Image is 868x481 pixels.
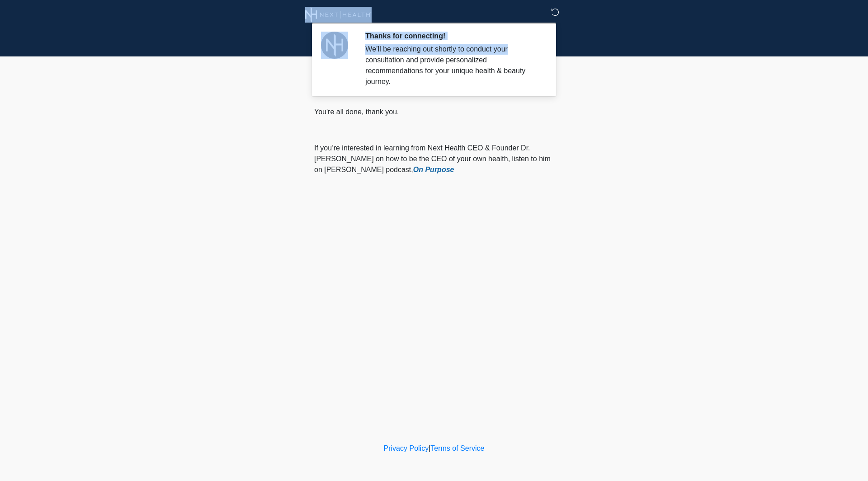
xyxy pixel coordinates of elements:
[384,444,429,452] a: Privacy Policy
[321,32,348,59] img: Agent Avatar
[305,7,372,23] img: Next Health Wellness Logo
[365,44,540,87] div: We’ll be reaching out shortly to conduct your consultation and provide personalized recommendatio...
[413,166,454,173] a: On Purpose
[314,107,554,117] p: You're all done, thank you.
[365,32,540,40] h2: Thanks for connecting!
[429,444,430,452] a: |
[430,444,484,452] a: Terms of Service
[314,143,554,175] p: If you’re interested in learning from Next Health CEO & Founder Dr. [PERSON_NAME] on how to be th...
